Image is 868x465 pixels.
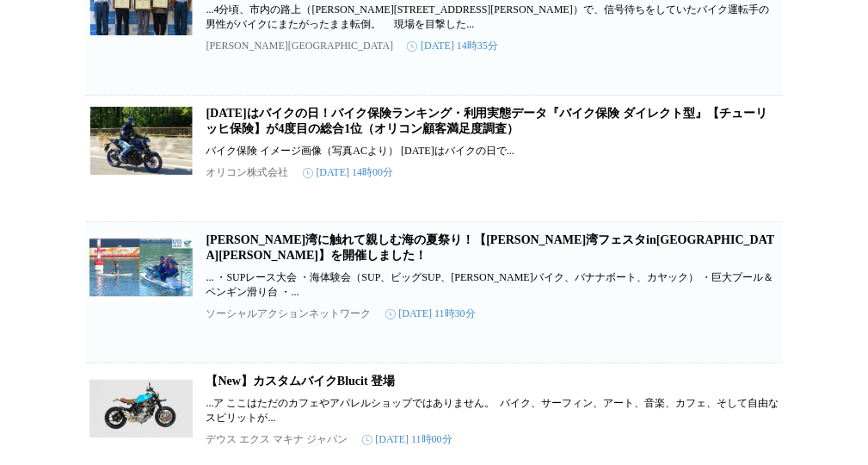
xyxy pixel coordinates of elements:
[206,270,779,300] p: ... ・SUPレース大会 ・海体験会（SUP、ビッグSUP、[PERSON_NAME]バイク、バナナボート、カヤック） ・巨大プール＆ペンギン滑り台 ・...
[206,375,396,387] a: 【New】カスタムバイクBlucit 登場
[206,396,779,425] p: ...ア ここはただのカフェやアパレルショップではありません。 バイク、サーフィン、アート、音楽、カフェ、そして自由なスピリットが...
[206,165,289,180] p: オリコン株式会社
[407,39,498,53] time: [DATE] 14時35分
[89,374,193,443] img: 【New】カスタムバイクBlucit 登場
[206,40,394,53] p: [PERSON_NAME][GEOGRAPHIC_DATA]
[206,144,779,158] p: バイク保険 イメージ画像（写真ACより） [DATE]はバイクの日で...
[89,232,193,301] img: 大村湾に触れて親しむ海の夏祭り！【大村湾フェスタinボートレース大村】を開催しました！
[89,106,193,175] img: 8月19日はバイクの日！バイク保険ランキング・利用実態データ『バイク保険 ダイレクト型』【チューリッヒ保険】が4度目の総合1位（オリコン顧客満足度調査）
[303,165,394,180] time: [DATE] 14時00分
[206,107,768,135] a: [DATE]はバイクの日！バイク保険ランキング・利用実態データ『バイク保険 ダイレクト型』【チューリッヒ保険】が4度目の総合1位（オリコン顧客満足度調査）
[206,3,779,32] p: ...4分頃、市内の路上（[PERSON_NAME][STREET_ADDRESS][PERSON_NAME]）で、信号待ちをしていたバイク運転手の男性がバイクにまたがったまま転倒。 現場を目撃...
[362,432,452,447] time: [DATE] 11時00分
[206,432,348,447] p: デウス エクス マキナ ジャパン
[206,233,775,262] a: [PERSON_NAME]湾に触れて親しむ海の夏祭り！【[PERSON_NAME]湾フェスタin[GEOGRAPHIC_DATA][PERSON_NAME]】を開催しました！
[385,307,476,321] time: [DATE] 11時30分
[206,307,372,321] p: ソーシャルアクションネットワーク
